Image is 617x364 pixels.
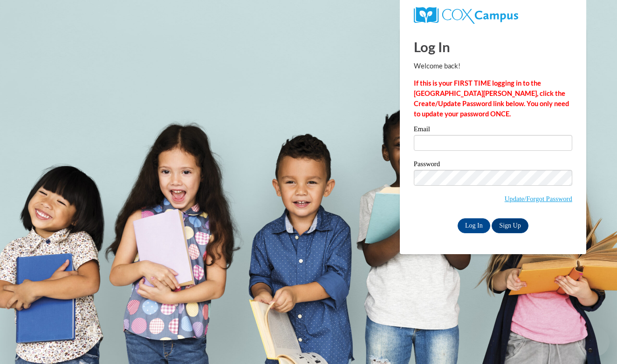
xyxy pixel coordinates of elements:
a: COX Campus [414,7,572,24]
label: Email [414,126,572,135]
iframe: Button to launch messaging window [580,327,610,357]
strong: If this is your FIRST TIME logging in to the [GEOGRAPHIC_DATA][PERSON_NAME], click the Create/Upd... [414,79,569,118]
a: Update/Forgot Password [505,195,572,202]
input: Log In [458,218,490,233]
h1: Log In [414,37,572,56]
label: Password [414,161,572,170]
p: Welcome back! [414,61,572,71]
a: Sign Up [492,218,528,233]
img: COX Campus [414,7,518,24]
